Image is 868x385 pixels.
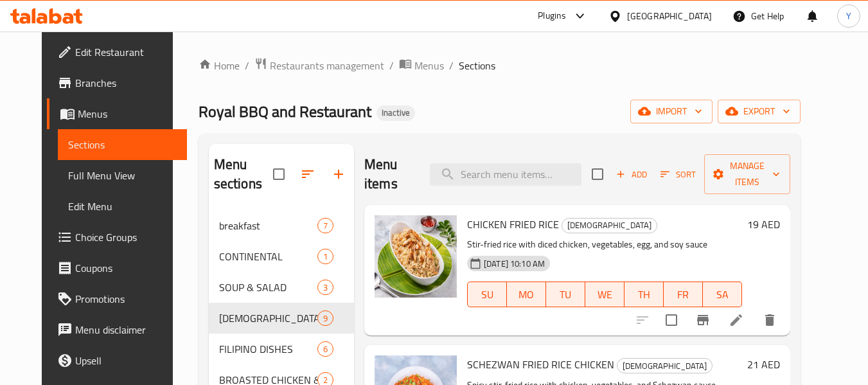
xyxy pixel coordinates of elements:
span: Menus [78,106,177,121]
button: Sort [657,165,699,184]
a: Coupons [47,253,187,283]
button: import [630,100,713,123]
span: TH [630,285,659,304]
span: Y [846,9,851,23]
span: [DATE] 10:10 AM [479,258,550,270]
span: SU [473,285,502,304]
span: Upsell [75,353,177,368]
span: import [641,103,702,120]
button: delete [754,305,785,336]
div: items [317,341,333,357]
p: Stir-fried rice with diced chicken, vegetables, egg, and soy sauce [467,237,742,253]
a: Branches [47,67,187,98]
a: Edit Restaurant [47,37,187,67]
div: CHINESE [562,218,657,233]
h2: Menu items [364,155,414,193]
button: Branch-specific-item [687,305,718,336]
span: 6 [318,343,333,355]
div: [GEOGRAPHIC_DATA] [627,9,712,23]
button: export [718,100,801,123]
img: CHICKEN FRIED RICE [375,215,457,298]
a: Edit Menu [58,191,187,222]
button: TH [624,282,664,307]
span: MO [512,285,541,304]
div: SOUP & SALAD3 [209,272,354,303]
span: WE [590,285,619,304]
span: Restaurants management [270,58,384,73]
div: CHINESE [219,310,317,326]
button: Manage items [704,154,790,194]
span: 7 [318,220,333,232]
div: FILIPINO DISHES6 [209,334,354,364]
span: Select to update [658,307,685,334]
span: Coupons [75,260,177,276]
a: Menus [47,98,187,129]
span: 3 [318,282,333,294]
span: Edit Menu [68,199,177,214]
div: Inactive [376,105,415,121]
div: CHINESE [617,358,713,373]
span: Menu disclaimer [75,322,177,337]
a: Edit menu item [729,312,744,328]
button: FR [664,282,703,307]
a: Sections [58,129,187,160]
div: breakfast7 [209,210,354,241]
button: WE [585,282,624,307]
span: Sections [68,137,177,152]
span: Add [614,167,649,182]
a: Menus [399,57,444,74]
span: Manage items [714,158,780,190]
span: Sort sections [292,159,323,190]
div: [DEMOGRAPHIC_DATA]9 [209,303,354,334]
span: Branches [75,75,177,91]
a: Menu disclaimer [47,314,187,345]
h6: 19 AED [747,215,780,233]
a: Home [199,58,240,73]
li: / [449,58,454,73]
button: Add section [323,159,354,190]
span: Full Menu View [68,168,177,183]
button: MO [507,282,546,307]
a: Restaurants management [254,57,384,74]
span: SOUP & SALAD [219,280,317,295]
a: Choice Groups [47,222,187,253]
span: FILIPINO DISHES [219,341,317,357]
input: search [430,163,581,186]
span: CHICKEN FRIED RICE [467,215,559,234]
button: TU [546,282,585,307]
span: Choice Groups [75,229,177,245]
span: Royal BBQ and Restaurant [199,97,371,126]
span: 1 [318,251,333,263]
div: items [317,249,333,264]
li: / [389,58,394,73]
span: [DEMOGRAPHIC_DATA] [219,310,317,326]
div: items [317,218,333,233]
span: Menus [414,58,444,73]
span: SA [708,285,737,304]
a: Upsell [47,345,187,376]
div: items [317,310,333,326]
button: Add [611,165,652,184]
a: Full Menu View [58,160,187,191]
span: CONTINENTAL [219,249,317,264]
li: / [245,58,249,73]
span: Promotions [75,291,177,307]
span: Add item [611,165,652,184]
a: Promotions [47,283,187,314]
span: Inactive [376,107,415,118]
span: FR [669,285,698,304]
span: Sort [660,167,696,182]
span: TU [551,285,580,304]
div: Plugins [538,8,566,24]
span: [DEMOGRAPHIC_DATA] [562,218,657,233]
span: 9 [318,312,333,325]
span: Sort items [652,165,704,184]
span: [DEMOGRAPHIC_DATA] [617,359,712,373]
span: breakfast [219,218,317,233]
span: Edit Restaurant [75,44,177,60]
button: SU [467,282,507,307]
